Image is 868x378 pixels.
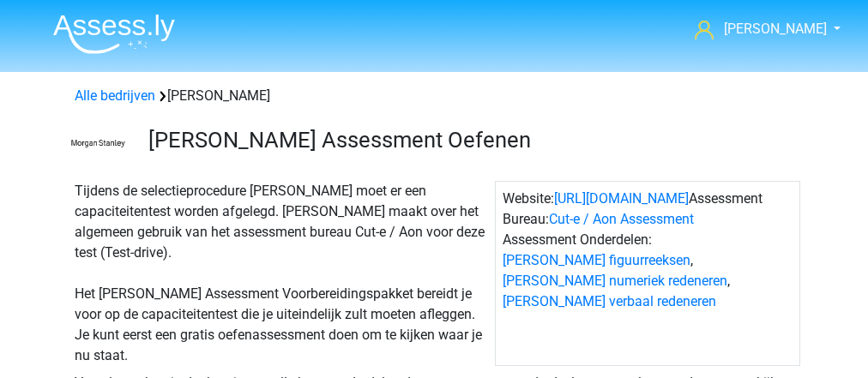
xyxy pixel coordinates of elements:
a: [PERSON_NAME] numeriek redeneren [503,273,727,289]
div: [PERSON_NAME] [68,86,800,106]
span: [PERSON_NAME] [724,21,827,37]
a: [PERSON_NAME] verbaal redeneren [503,293,716,309]
img: Assessly [53,14,175,54]
div: Website: Assessment Bureau: Assessment Onderdelen: , , [495,181,800,366]
a: Alle bedrijven [75,87,155,104]
a: [PERSON_NAME] [688,19,829,39]
a: Cut-e / Aon Assessment [549,211,694,227]
a: [PERSON_NAME] figuurreeksen [503,252,690,268]
div: Tijdens de selectieprocedure [PERSON_NAME] moet er een capaciteitentest worden afgelegd. [PERSON_... [68,181,495,366]
a: [URL][DOMAIN_NAME] [554,190,689,207]
h3: [PERSON_NAME] Assessment Oefenen [148,127,787,153]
